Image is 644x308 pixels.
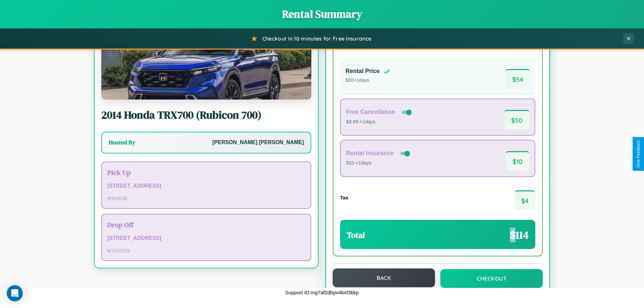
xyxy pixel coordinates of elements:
[347,230,365,241] h3: Total
[7,285,23,301] div: Open Intercom Messenger
[346,118,413,126] p: $3.99 × 1 days
[107,246,305,255] p: 8 / 10 / 2026
[107,168,305,177] h3: Pick Up
[510,228,529,242] span: $ 114
[333,268,435,287] button: Back
[504,110,529,130] span: $ 50
[107,220,305,230] h3: Drop Off
[109,138,135,146] h3: Hosted By
[345,76,390,85] p: $ 50 × 1 days
[107,194,305,203] p: 8 / 9 / 2026
[262,35,371,42] span: Checkout in 10 minutes for Free Insurance
[101,108,311,122] h2: 2014 Honda TRX700 (Rubicon 700)
[506,151,529,171] span: $ 10
[340,195,348,200] h4: Tax
[636,140,641,168] div: Give Feedback
[346,159,411,168] p: $10 × 1 days
[107,234,305,243] p: [STREET_ADDRESS]
[440,269,543,288] button: Checkout
[505,69,530,89] span: $ 54
[212,138,304,147] p: [PERSON_NAME] [PERSON_NAME]
[345,68,380,75] h4: Rental Price
[107,181,305,191] p: [STREET_ADDRESS]
[515,190,535,210] span: $ 4
[7,7,637,21] h1: Rental Summary
[285,288,359,297] p: Support ID: mg7af2dbpv4bxf3bkp
[101,33,311,100] img: Honda TRX700 (Rubicon 700)
[346,150,394,157] h4: Rental Insurance
[346,109,395,116] h4: Free Cancellation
